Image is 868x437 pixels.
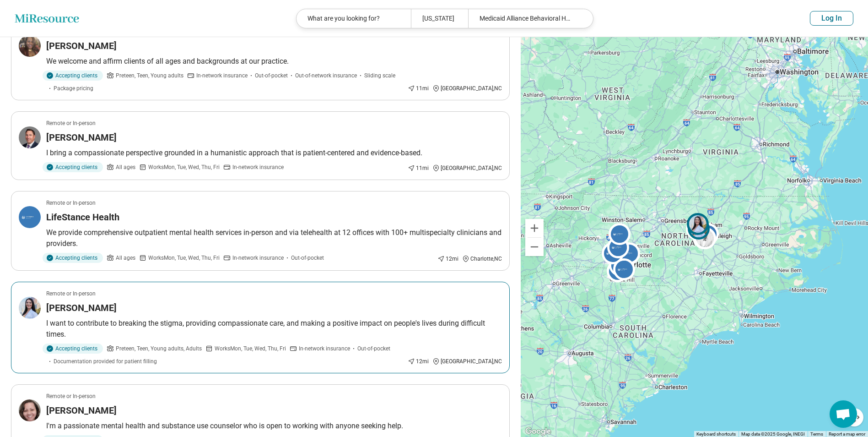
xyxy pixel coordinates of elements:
[46,39,117,52] h3: [PERSON_NAME]
[46,119,96,127] p: Remote or In-person
[46,211,119,224] h3: LifeStance Health
[829,432,865,437] a: Report a map error
[148,163,220,171] span: Works Mon, Tue, Wed, Thu, Fri
[408,164,429,172] div: 11 mi
[46,301,117,314] h3: [PERSON_NAME]
[432,164,502,172] div: [GEOGRAPHIC_DATA] , NC
[830,400,857,428] div: Open chat
[46,404,117,417] h3: [PERSON_NAME]
[299,344,350,353] span: In-network insurance
[462,255,502,263] div: Charlotte , NC
[46,318,502,340] p: I want to contribute to breaking the stigma, providing compassionate care, and making a positive ...
[295,71,357,80] span: Out-of-network insurance
[116,163,135,171] span: All ages
[46,131,117,144] h3: [PERSON_NAME]
[46,56,502,67] p: We welcome and affirm clients of all ages and backgrounds at our practice.
[810,11,853,26] button: Log In
[232,163,284,171] span: In-network insurance
[148,254,220,262] span: Works Mon, Tue, Wed, Thu, Fri
[525,219,544,237] button: Zoom in
[54,84,93,93] span: Package pricing
[46,290,96,298] p: Remote or In-person
[232,254,284,262] span: In-network insurance
[116,71,183,80] span: Preteen, Teen, Young adults
[291,254,324,262] span: Out-of-pocket
[43,162,103,172] div: Accepting clients
[46,147,502,158] p: I bring a compassionate perspective grounded in a humanistic approach that is patient-centered an...
[468,9,582,28] div: Medicaid Alliance Behavioral Health Care
[357,344,390,353] span: Out-of-pocket
[43,344,103,354] div: Accepting clients
[54,357,157,366] span: Documentation provided for patient filling
[437,255,458,263] div: 12 mi
[810,432,823,437] a: Terms (opens in new tab)
[116,344,202,353] span: Preteen, Teen, Young adults, Adults
[411,9,468,28] div: [US_STATE]
[46,227,502,249] p: We provide comprehensive outpatient mental health services in-person and via telehealth at 12 off...
[408,357,429,366] div: 12 mi
[43,71,103,81] div: Accepting clients
[43,253,103,263] div: Accepting clients
[255,71,288,80] span: Out-of-pocket
[297,9,411,28] div: What are you looking for?
[525,238,544,256] button: Zoom out
[432,84,502,93] div: [GEOGRAPHIC_DATA] , NC
[408,84,429,93] div: 11 mi
[196,71,248,80] span: In-network insurance
[46,392,96,400] p: Remote or In-person
[364,71,395,80] span: Sliding scale
[46,199,96,207] p: Remote or In-person
[741,432,805,437] span: Map data ©2025 Google, INEGI
[46,421,502,432] p: I'm a passionate mental health and substance use counselor who is open to working with anyone see...
[116,254,135,262] span: All ages
[215,344,286,353] span: Works Mon, Tue, Wed, Thu, Fri
[432,357,502,366] div: [GEOGRAPHIC_DATA] , NC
